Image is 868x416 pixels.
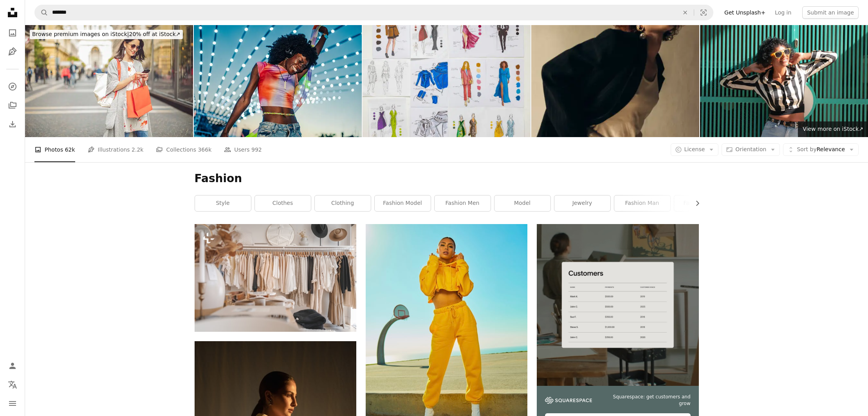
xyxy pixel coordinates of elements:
span: Browse premium images on iStock | [32,31,129,37]
span: 992 [251,145,262,154]
button: Menu [5,396,20,411]
span: 366k [198,145,211,154]
button: License [671,143,719,156]
span: 2.2k [132,145,143,154]
a: fashion man [614,195,670,211]
a: Log in [770,6,796,19]
span: 20% off at iStock ↗ [32,31,180,37]
img: a rack of clothes and hats in a room [195,224,356,332]
a: model [494,195,550,211]
form: Find visuals sitewide [34,5,713,20]
img: Beautiful woman spending time in the city [25,25,193,137]
button: Search Unsplash [35,5,48,20]
span: Sort by [797,146,816,152]
img: woman with sunglasses on the street in summer [700,25,868,137]
h1: Fashion [195,172,699,186]
button: Orientation [722,143,780,156]
span: Relevance [797,146,845,154]
a: style [195,195,251,211]
button: Sort byRelevance [783,143,859,156]
button: scroll list to the right [690,195,699,211]
a: a rack of clothes and hats in a room [195,274,356,281]
a: Browse premium images on iStock|20% off at iStock↗ [25,25,188,44]
img: file-1747939376688-baf9a4a454ffimage [537,224,698,386]
a: Photos [5,25,20,41]
span: Squarespace: get customers and grow [601,394,690,407]
span: View more on iStock ↗ [803,126,863,132]
a: View more on iStock↗ [798,121,868,137]
span: License [684,146,705,152]
a: Users 992 [224,137,262,162]
button: Visual search [694,5,713,20]
a: Get Unsplash+ [720,6,770,19]
button: Submit an image [802,6,859,19]
a: Illustrations 2.2k [88,137,144,162]
a: Collections [5,98,20,113]
a: fashion show [674,195,730,211]
a: clothing [315,195,371,211]
a: fashion men [435,195,491,211]
a: jewelry [554,195,610,211]
button: Clear [677,5,694,20]
a: woman in yellow tracksuit standing on basketball court side [366,333,527,340]
button: Language [5,377,20,392]
img: Young woman dancing and enjoying music at summer festival [194,25,362,137]
a: Download History [5,116,20,132]
img: Beautiful woman in formal suit [531,25,699,137]
a: Illustrations [5,44,20,60]
a: Log in / Sign up [5,358,20,374]
a: Collections 366k [156,137,211,162]
a: clothes [255,195,311,211]
a: fashion model [375,195,431,211]
span: Orientation [735,146,766,152]
a: Explore [5,79,20,94]
img: Beautiful fashion sketches at an atelier [363,25,531,137]
img: file-1747939142011-51e5cc87e3c9 [545,397,592,404]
